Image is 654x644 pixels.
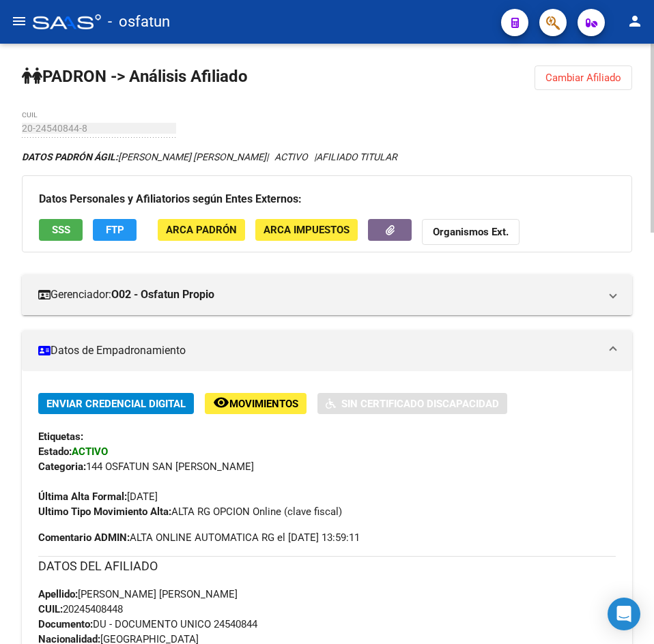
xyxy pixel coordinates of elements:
[38,491,158,503] span: [DATE]
[38,618,257,630] span: DU - DOCUMENTO UNICO 24540844
[38,506,342,518] span: ALTA RG OPCION Online (clave fiscal)
[38,445,72,458] strong: Estado:
[38,603,123,615] span: 20245408448
[535,65,632,90] button: Cambiar Afiliado
[213,394,229,411] mat-icon: remove_red_eye
[22,274,632,315] mat-expansion-panel-header: Gerenciador:O02 - Osfatun Propio
[11,13,27,29] mat-icon: menu
[627,13,643,29] mat-icon: person
[545,72,621,84] span: Cambiar Afiliado
[22,151,266,162] span: [PERSON_NAME] [PERSON_NAME]
[38,491,127,503] strong: Última Alta Formal:
[158,219,245,240] button: ARCA Padrón
[38,603,63,615] strong: CUIL:
[22,330,632,371] mat-expansion-panel-header: Datos de Empadronamiento
[38,618,93,630] strong: Documento:
[608,598,640,630] div: Open Intercom Messenger
[22,67,248,86] strong: PADRON -> Análisis Afiliado
[72,445,108,458] strong: ACTIVO
[422,219,520,244] button: Organismos Ext.
[22,151,397,162] i: | ACTIVO |
[38,430,83,443] strong: Etiquetas:
[93,219,137,240] button: FTP
[38,588,78,600] strong: Apellido:
[341,398,499,410] span: Sin Certificado Discapacidad
[22,151,118,162] strong: DATOS PADRÓN ÁGIL:
[433,226,509,239] strong: Organismos Ext.
[38,531,130,544] strong: Comentario ADMIN:
[46,398,186,410] span: Enviar Credencial Digital
[205,393,307,414] button: Movimientos
[38,460,86,473] strong: Categoria:
[38,287,599,302] mat-panel-title: Gerenciador:
[38,557,616,576] h3: DATOS DEL AFILIADO
[38,343,599,358] mat-panel-title: Datos de Empadronamiento
[316,151,397,162] span: AFILIADO TITULAR
[111,287,214,302] strong: O02 - Osfatun Propio
[264,224,350,237] span: ARCA Impuestos
[39,190,615,209] h3: Datos Personales y Afiliatorios según Entes Externos:
[38,459,616,474] div: 144 OSFATUN SAN [PERSON_NAME]
[108,7,170,37] span: - osfatun
[52,224,70,237] span: SSS
[166,224,237,237] span: ARCA Padrón
[38,530,360,545] span: ALTA ONLINE AUTOMATICA RG el [DATE] 13:59:11
[38,393,194,414] button: Enviar Credencial Digital
[317,393,507,414] button: Sin Certificado Discapacidad
[229,398,298,410] span: Movimientos
[39,219,83,240] button: SSS
[38,506,171,518] strong: Ultimo Tipo Movimiento Alta:
[106,224,124,237] span: FTP
[255,219,358,240] button: ARCA Impuestos
[38,588,238,600] span: [PERSON_NAME] [PERSON_NAME]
